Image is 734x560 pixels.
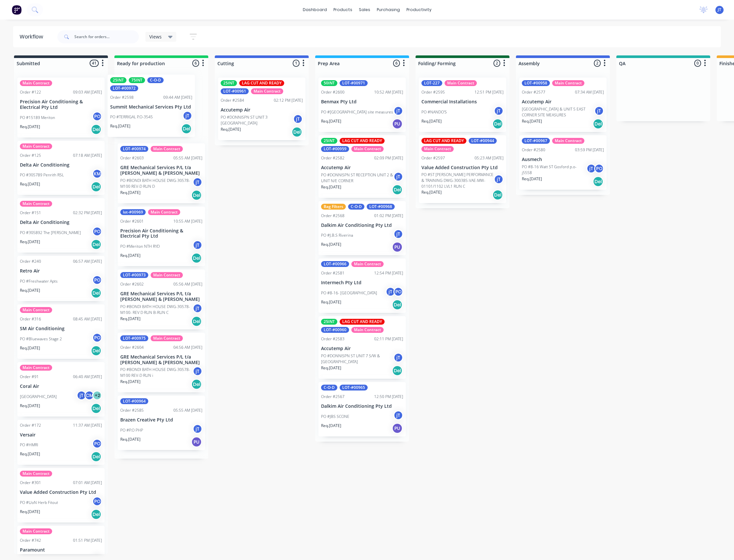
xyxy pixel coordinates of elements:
[74,30,139,43] input: Search for orders...
[149,33,162,40] span: Views
[300,5,330,15] a: dashboard
[403,5,435,15] div: productivity
[356,5,374,15] div: sales
[374,5,403,15] div: purchasing
[330,5,356,15] div: products
[20,33,46,41] div: Workflow
[718,7,721,13] span: JT
[12,5,22,15] img: Factory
